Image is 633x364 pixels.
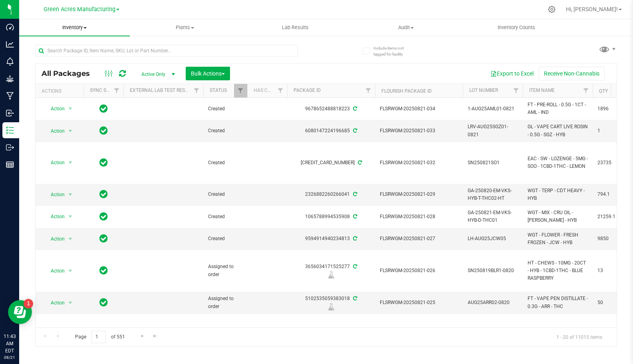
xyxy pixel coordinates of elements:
[6,161,14,169] inline-svg: Reports
[234,84,247,97] a: Filter
[4,354,16,360] p: 08/21
[468,105,518,113] span: 1-AUG25AML01-0821
[110,84,123,97] a: Filter
[130,19,240,36] a: Plants
[99,157,108,168] span: In Sync
[149,331,161,342] a: Go to the last page
[44,297,65,308] span: Action
[99,189,108,200] span: In Sync
[6,92,14,100] inline-svg: Manufacturing
[208,127,242,135] span: Created
[373,45,413,57] span: Include items not tagged for facility
[597,105,628,113] span: 1896
[528,155,588,170] span: EAC - SW - LOZENGE - 5MG - SOO - 1CBD-1THC - LEMON
[6,143,14,151] inline-svg: Outbound
[468,159,518,167] span: SN250821SO1
[99,103,108,114] span: In Sync
[286,105,376,113] div: 9678652488818223
[357,160,362,165] span: Sync from Compliance System
[352,191,357,197] span: Sync from Compliance System
[468,209,518,224] span: GA-250821-EM-VKS-HYB-D-THC01
[44,189,65,200] span: Action
[286,271,376,278] div: Lab Sample
[286,295,376,310] div: 5102535059383018
[566,6,618,12] span: Hi, [PERSON_NAME]!
[352,214,357,219] span: Sync from Compliance System
[240,19,351,36] a: Lab Results
[4,333,16,354] p: 11:43 AM EDT
[362,84,375,97] a: Filter
[381,88,432,94] a: Flourish Package ID
[286,159,376,167] div: [CREDIT_CARD_NUMBER]
[468,187,518,202] span: GA-250820-EM-VKS-HYB-T-THC02-HT
[208,191,242,198] span: Created
[597,127,628,135] span: 1
[35,45,298,57] input: Search Package ID, Item Name, SKU, Lot or Part Number...
[99,125,108,136] span: In Sync
[208,295,242,310] span: Assigned to order
[42,69,98,78] span: All Packages
[597,159,628,167] span: 23735
[597,191,628,198] span: 794.1
[286,213,376,221] div: 1065788994535908
[91,331,106,343] input: 1
[208,263,242,278] span: Assigned to order
[352,128,357,133] span: Sync from Compliance System
[6,109,14,117] inline-svg: Inbound
[352,106,357,111] span: Sync from Compliance System
[547,6,557,13] div: Manage settings
[90,88,121,93] a: Sync Status
[19,19,130,36] a: Inventory
[44,211,65,222] span: Action
[190,84,203,97] a: Filter
[6,58,14,66] inline-svg: Monitoring
[286,191,376,198] div: 2326882260266041
[44,6,115,13] span: Green Acres Manufacturing
[550,331,609,343] span: 1 - 20 of 11015 items
[286,263,376,278] div: 3656034171525277
[352,236,357,241] span: Sync from Compliance System
[351,19,461,36] a: Audit
[42,88,80,94] div: Actions
[380,267,458,274] span: FLSRWGM-20250821-026
[6,23,14,31] inline-svg: Dashboard
[274,84,287,97] a: Filter
[6,40,14,48] inline-svg: Analytics
[579,84,593,97] a: Filter
[528,295,588,310] span: FT - VAPE PEN DISTILLATE - 0.3G - ARR - THC
[380,127,458,135] span: FLSRWGM-20250821-033
[380,299,458,306] span: FLSRWGM-20250821-025
[44,125,65,137] span: Action
[468,267,518,274] span: SN250819BLR1-0820
[191,70,225,77] span: Bulk Actions
[65,125,75,137] span: select
[8,300,32,324] iframe: Resource center
[380,191,458,198] span: FLSRWGM-20250821-029
[99,211,108,222] span: In Sync
[65,189,75,200] span: select
[130,24,240,31] span: Plants
[469,88,498,93] a: Lot Number
[485,67,539,80] button: Export to Excel
[286,127,376,135] div: 6080147224196685
[380,235,458,243] span: FLSRWGM-20250821-027
[65,103,75,114] span: select
[247,84,287,98] th: Has COA
[510,84,523,97] a: Filter
[65,297,75,308] span: select
[528,231,588,247] span: WGT - FLOWER - FRESH FROZEN - JCW - HYB
[44,157,65,168] span: Action
[380,105,458,113] span: FLSRWGM-20250821-034
[468,299,518,306] span: AUG25ARR02-0820
[286,302,376,310] div: Lab Sample
[65,211,75,222] span: select
[351,24,461,31] span: Audit
[99,265,108,276] span: In Sync
[380,213,458,221] span: FLSRWGM-20250821-028
[65,265,75,276] span: select
[528,123,588,138] span: GL - VAPE CART LIVE ROSIN - 0.5G - SGZ - HYB
[6,75,14,83] inline-svg: Grow
[487,24,546,31] span: Inventory Counts
[352,264,357,269] span: Sync from Compliance System
[271,24,319,31] span: Lab Results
